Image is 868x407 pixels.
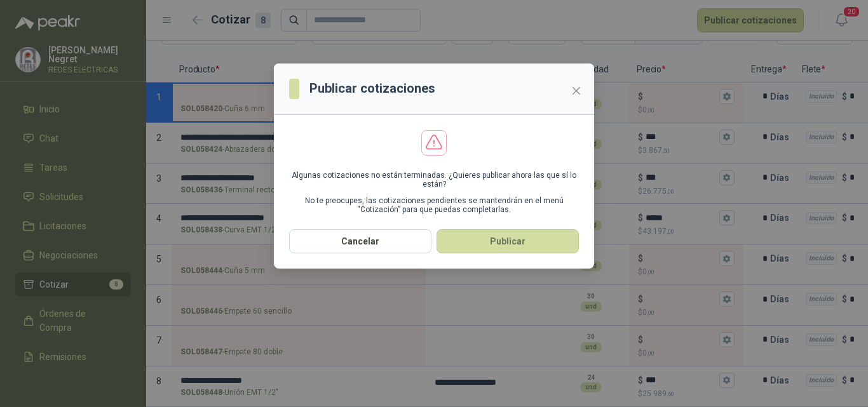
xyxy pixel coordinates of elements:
button: Cancelar [289,229,431,253]
span: close [571,86,581,96]
button: Close [566,81,587,101]
h3: Publicar cotizaciones [309,79,435,98]
p: No te preocupes, las cotizaciones pendientes se mantendrán en el menú “Cotización” para que pueda... [289,196,579,214]
p: Algunas cotizaciones no están terminadas. ¿Quieres publicar ahora las que sí lo están? [289,171,579,189]
button: Publicar [437,229,579,253]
